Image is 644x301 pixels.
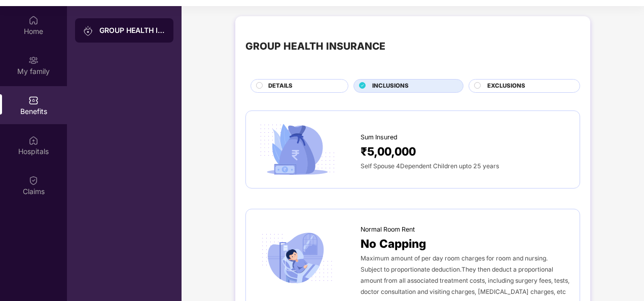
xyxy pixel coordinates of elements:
span: No Capping [361,235,426,252]
img: svg+xml;base64,PHN2ZyB3aWR0aD0iMjAiIGhlaWdodD0iMjAiIHZpZXdCb3g9IjAgMCAyMCAyMCIgZmlsbD0ibm9uZSIgeG... [28,55,39,65]
span: Normal Room Rent [361,224,415,235]
span: Sum Insured [361,132,398,142]
img: svg+xml;base64,PHN2ZyBpZD0iSG9tZSIgeG1sbnM9Imh0dHA6Ly93d3cudzMub3JnLzIwMDAvc3ZnIiB3aWR0aD0iMjAiIG... [28,15,39,25]
span: Maximum amount of per day room charges for room and nursing. Subject to proportionate deduction.T... [361,254,569,295]
img: svg+xml;base64,PHN2ZyB3aWR0aD0iMjAiIGhlaWdodD0iMjAiIHZpZXdCb3g9IjAgMCAyMCAyMCIgZmlsbD0ibm9uZSIgeG... [83,26,93,36]
span: ₹5,00,000 [361,142,416,160]
span: DETAILS [268,82,293,91]
span: EXCLUSIONS [487,82,525,91]
img: svg+xml;base64,PHN2ZyBpZD0iSG9zcGl0YWxzIiB4bWxucz0iaHR0cDovL3d3dy53My5vcmcvMjAwMC9zdmciIHdpZHRoPS... [28,135,39,145]
span: INCLUSIONS [372,82,409,91]
span: Self Spouse 4Dependent Children upto 25 years [361,162,499,170]
img: svg+xml;base64,PHN2ZyBpZD0iQmVuZWZpdHMiIHhtbG5zPSJodHRwOi8vd3d3LnczLm9yZy8yMDAwL3N2ZyIgd2lkdGg9Ij... [28,95,39,105]
img: svg+xml;base64,PHN2ZyBpZD0iQ2xhaW0iIHhtbG5zPSJodHRwOi8vd3d3LnczLm9yZy8yMDAwL3N2ZyIgd2lkdGg9IjIwIi... [28,175,39,185]
div: GROUP HEALTH INSURANCE [99,25,165,35]
img: icon [256,230,338,287]
div: GROUP HEALTH INSURANCE [245,39,385,54]
img: icon [256,121,338,178]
